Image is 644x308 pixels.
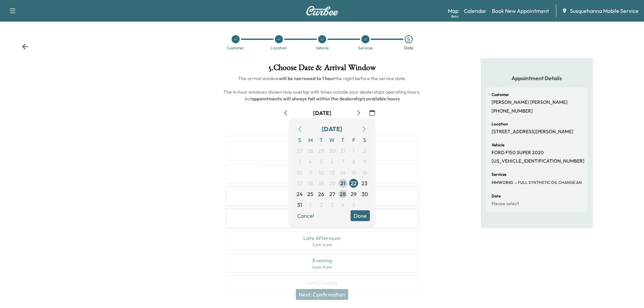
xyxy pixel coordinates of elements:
a: Book New Appointment [492,7,549,15]
span: - [513,179,517,186]
div: Customer [227,46,244,50]
span: 25 [307,190,313,198]
h1: 5 . Choose Date & Arrival Window [220,64,424,75]
span: 16 [362,168,367,176]
p: [US_VEHICLE_IDENTIFICATION_NUMBER] [492,158,585,164]
span: T [337,135,348,145]
span: 4 [309,158,312,166]
span: 7 [341,158,344,166]
span: W [327,135,337,145]
span: 6 [331,158,334,166]
div: Date [404,46,413,50]
a: Calendar [464,7,486,15]
span: 5 [352,201,355,209]
span: 12 [319,168,324,176]
b: will be narrowed to 1 hour [279,75,335,81]
h6: Vehicle [492,143,504,147]
p: [STREET_ADDRESS][PERSON_NAME] [492,129,573,135]
span: 3 [331,201,334,209]
h6: Location [492,122,508,126]
span: 8 [352,158,355,166]
span: 27 [329,190,335,198]
div: Location [271,46,287,50]
span: MMWORKS [492,180,513,185]
span: 14 [340,168,345,176]
p: [PHONE_NUMBER] [492,108,533,114]
div: Beta [451,14,458,19]
div: [DATE] [313,109,331,117]
span: 29 [318,147,324,155]
span: S [294,135,305,145]
span: 1 [353,147,355,155]
span: F [348,135,359,145]
span: 2 [320,201,323,209]
span: 1 [309,201,311,209]
div: Vehicle [316,46,329,50]
span: 4 [341,201,344,209]
b: appointments will always fall within the dealership's available hours [252,96,400,102]
span: 9 [363,158,366,166]
span: 22 [351,179,357,187]
div: Back [22,43,28,50]
span: 17 [297,179,302,187]
span: 23 [361,179,367,187]
h6: Date [492,194,501,198]
span: 30 [361,190,368,198]
span: 2 [363,147,366,155]
img: Curbee Logo [306,6,338,16]
span: 26 [318,190,324,198]
p: [PERSON_NAME] [PERSON_NAME] [492,99,568,105]
span: 11 [308,168,312,176]
h6: Services [492,172,506,176]
span: M [305,135,316,145]
span: 18 [308,179,313,187]
h5: Appointment Details [486,74,588,82]
span: 28 [340,190,346,198]
div: Services [358,46,373,50]
span: 31 [297,201,302,209]
span: 29 [351,190,357,198]
button: Done [351,210,370,221]
span: S [359,135,370,145]
a: MapBeta [448,7,458,15]
span: The arrival window the night before the service date. The 4-hour windows shown may overlap with t... [223,75,422,102]
button: Cancel [294,210,317,221]
h6: Customer [492,93,509,97]
span: 10 [297,168,302,176]
span: 3 [298,158,301,166]
span: T [316,135,327,145]
span: 13 [330,168,335,176]
span: 28 [307,147,313,155]
span: 31 [340,147,345,155]
div: 5 [405,35,413,43]
span: 5 [320,158,323,166]
span: 15 [351,168,356,176]
p: Please select [492,201,519,207]
span: 19 [319,179,324,187]
div: [DATE] [322,124,342,134]
span: 21 [340,179,345,187]
span: Susquehanna Mobile Service [570,7,639,15]
p: FORD F150 SUPER 2020 [492,150,544,156]
span: 27 [297,147,303,155]
span: 30 [329,147,335,155]
span: 20 [329,179,335,187]
span: 24 [296,190,303,198]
